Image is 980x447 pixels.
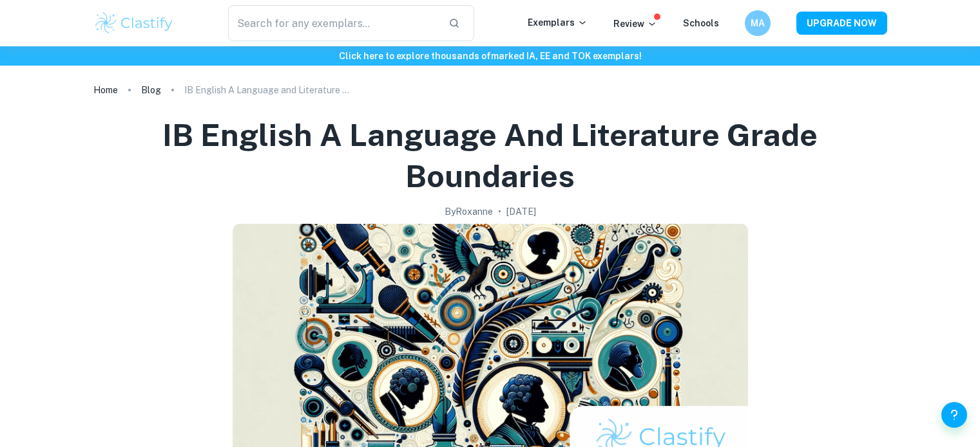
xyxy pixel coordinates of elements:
a: Blog [141,81,161,99]
p: • [498,205,501,219]
h1: IB English A Language and Literature Grade Boundaries [109,114,872,197]
h6: MA [750,16,765,30]
h2: [DATE] [506,205,536,219]
a: Schools [683,18,719,28]
p: IB English A Language and Literature Grade Boundaries [184,83,352,97]
a: Home [93,81,118,99]
button: Help and Feedback [941,402,967,428]
h2: By Roxanne [445,205,493,219]
p: Exemplars [528,15,588,30]
img: Clastify logo [93,10,175,36]
input: Search for any exemplars... [228,5,439,41]
p: Review [613,17,657,31]
button: MA [745,10,771,36]
button: UPGRADE NOW [796,12,887,35]
h6: Click here to explore thousands of marked IA, EE and TOK exemplars ! [3,49,977,63]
